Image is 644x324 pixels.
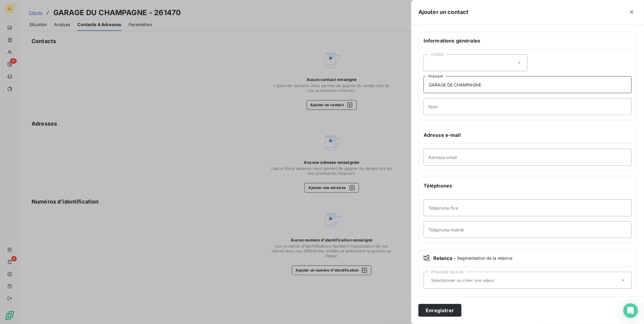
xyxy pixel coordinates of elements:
input: Sélectionner ou créer une valeur [429,278,620,283]
h6: Adresse e-mail [424,131,632,139]
button: Enregistrer [418,304,461,317]
h6: Téléphones [424,182,632,189]
div: Relance [424,255,632,262]
div: Open Intercom Messenger [623,303,638,318]
input: placeholder [424,76,632,93]
input: placeholder [424,149,632,166]
input: placeholder [424,98,632,115]
h5: Ajouter un contact [418,8,469,16]
input: placeholder [424,199,632,216]
span: - Segmentation de la relance [454,255,512,261]
input: placeholder [424,221,632,238]
h6: Informations générales [424,37,632,44]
